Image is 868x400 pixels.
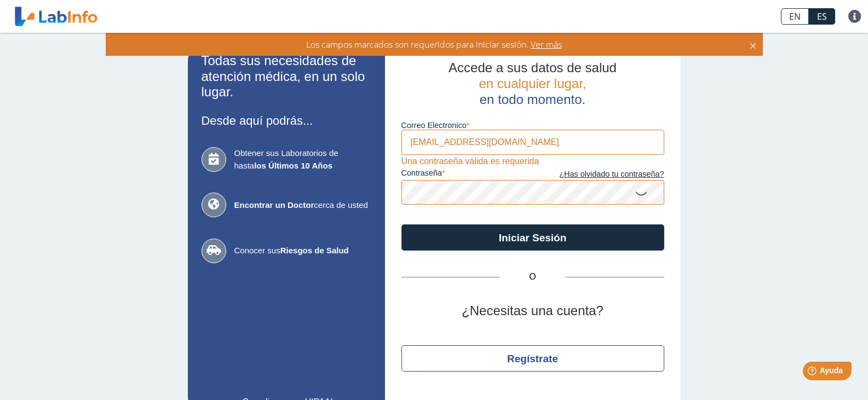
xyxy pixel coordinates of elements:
[771,357,856,388] iframe: Help widget launcher
[234,147,371,172] span: Obtener sus Laboratorios de hasta
[401,121,664,130] label: Correo Electronico
[480,92,585,107] span: en todo momento.
[401,345,664,372] button: Regístrate
[528,38,562,50] span: Ver más
[234,199,371,212] span: cerca de usted
[234,245,371,257] span: Conocer sus
[809,8,835,25] a: ES
[401,169,533,181] label: contraseña
[401,303,664,319] h2: ¿Necesitas una cuenta?
[234,200,314,210] b: Encontrar un Doctor
[202,114,371,127] h3: Desde aquí podrás...
[449,60,617,75] span: Accede a sus datos de salud
[479,76,586,91] span: en cualquier lugar,
[533,169,664,181] a: ¿Has olvidado tu contraseña?
[401,224,664,251] button: Iniciar Sesión
[781,8,809,25] a: EN
[280,246,349,255] b: Riesgos de Salud
[254,161,332,170] b: los Últimos 10 Años
[500,270,566,283] span: O
[306,38,528,50] span: Los campos marcados son requeridos para iniciar sesión.
[202,53,371,100] h2: Todas sus necesidades de atención médica, en un solo lugar.
[401,156,539,166] span: Una contraseña válida es requerida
